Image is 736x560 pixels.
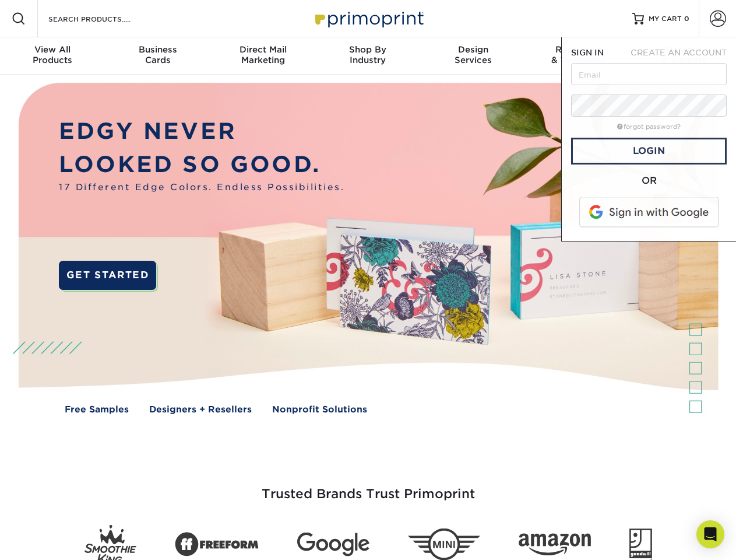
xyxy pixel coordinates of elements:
[59,261,156,290] a: GET STARTED
[105,44,210,55] span: Business
[421,44,526,65] div: Services
[105,44,210,65] div: Cards
[59,115,344,148] p: EDGY NEVER
[65,403,129,416] a: Free Samples
[27,459,709,516] h3: Trusted Brands Trust Primoprint
[315,44,420,55] span: Shop By
[571,48,604,57] span: SIGN IN
[210,44,315,65] div: Marketing
[421,37,526,75] a: DesignServices
[519,534,591,556] img: Amazon
[526,44,631,65] div: & Templates
[210,44,315,55] span: Direct Mail
[696,520,724,548] div: Open Intercom Messenger
[59,181,344,194] span: 17 Different Edge Colors. Endless Possibilities.
[526,37,631,75] a: Resources& Templates
[310,6,427,31] img: Primoprint
[47,12,161,26] input: SEARCH PRODUCTS.....
[105,37,210,75] a: BusinessCards
[421,44,526,55] span: Design
[617,123,681,131] a: forgot password?
[649,14,682,24] span: MY CART
[297,533,369,556] img: Google
[59,148,344,181] p: LOOKED SO GOOD.
[629,528,652,560] img: Goodwill
[210,37,315,75] a: Direct MailMarketing
[526,44,631,55] span: Resources
[315,37,420,75] a: Shop ByIndustry
[571,174,727,188] div: OR
[571,63,727,85] input: Email
[149,403,252,416] a: Designers + Resellers
[684,15,689,23] span: 0
[272,403,367,416] a: Nonprofit Solutions
[571,138,727,164] a: Login
[631,48,727,57] span: CREATE AN ACCOUNT
[315,44,420,65] div: Industry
